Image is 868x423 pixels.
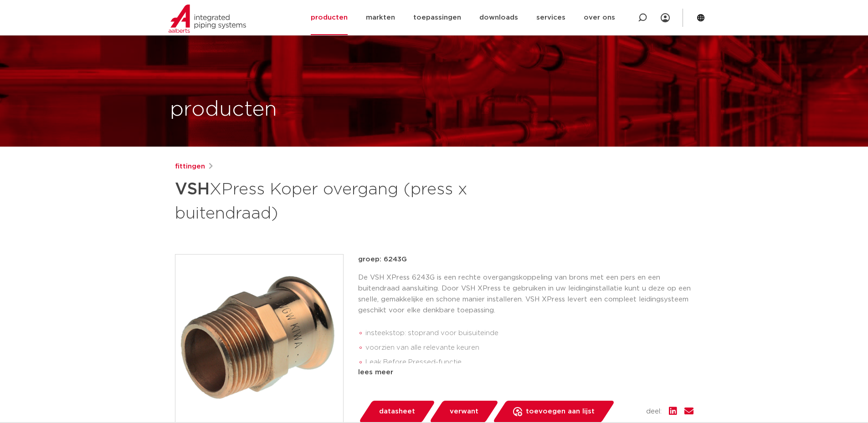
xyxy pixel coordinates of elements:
a: datasheet [358,401,436,423]
p: groep: 6243G [358,254,693,265]
span: toevoegen aan lijst [526,404,595,419]
li: voorzien van alle relevante keuren [365,341,693,355]
h1: XPress Koper overgang (press x buitendraad) [175,176,517,225]
span: datasheet [379,404,415,419]
span: deel: [646,406,662,417]
span: verwant [450,404,478,419]
a: verwant [429,401,499,423]
strong: VSH [175,181,210,198]
li: Leak Before Pressed-functie [365,355,693,370]
p: De VSH XPress 6243G is een rechte overgangskoppeling van brons met een pers en een buitendraad aa... [358,272,693,316]
img: Product Image for VSH XPress Koper overgang (press x buitendraad) [175,255,343,422]
div: lees meer [358,367,693,378]
li: insteekstop: stoprand voor buisuiteinde [365,326,693,341]
h1: producten [170,95,277,124]
a: fittingen [175,161,205,172]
